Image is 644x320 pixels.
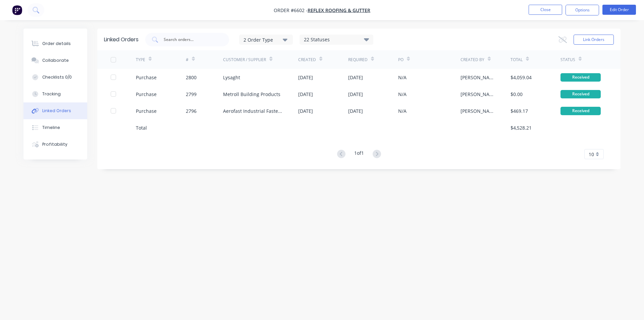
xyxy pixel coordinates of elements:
div: TYPE [136,57,145,63]
div: 2799 [186,91,197,98]
div: [PERSON_NAME] [461,107,497,115]
div: Linked Orders [104,36,139,44]
div: Collaborate [42,57,69,63]
span: 10 [589,151,594,158]
button: Timeline [23,119,87,136]
span: Order #6602 - [274,7,308,13]
div: [DATE] [348,74,363,81]
input: Search orders... [163,36,219,43]
div: $0.00 [511,91,523,98]
div: Required [348,57,368,63]
div: Received [560,107,601,115]
div: $4,059.04 [511,74,532,81]
div: Purchase [136,107,157,115]
div: 1 of 1 [354,149,364,159]
div: 22 Statuses [300,36,373,43]
div: [PERSON_NAME] [461,74,497,81]
div: [DATE] [348,107,363,115]
button: Linked Orders [23,102,87,119]
div: [PERSON_NAME] [461,91,497,98]
a: Reflex Roofing & Gutter [308,7,370,13]
div: [DATE] [348,91,363,98]
div: Profitability [42,141,67,147]
div: Received [560,90,601,98]
div: N/A [398,91,407,98]
div: # [186,57,189,63]
button: Link Orders [574,35,614,45]
div: PO [398,57,404,63]
button: Close [529,5,562,15]
button: Order details [23,35,87,52]
div: Received [560,73,601,82]
div: Total [511,57,523,63]
div: Tracking [42,91,61,97]
img: Factory [12,5,22,15]
div: Total [136,124,147,131]
div: Purchase [136,74,157,81]
button: Profitability [23,136,87,153]
button: Tracking [23,86,87,102]
div: [DATE] [298,107,313,115]
button: Options [566,5,599,15]
div: Created By [461,57,484,63]
div: $469.17 [511,107,528,115]
div: Created [298,57,316,63]
div: Status [560,57,575,63]
div: [DATE] [298,74,313,81]
div: Metroll Building Products [223,91,280,98]
div: Aerofast Industrial Fasteners [223,107,285,115]
div: 2796 [186,107,197,115]
div: 2 Order Type [244,36,288,43]
div: Lysaght [223,74,240,81]
button: 2 Order Type [239,35,293,45]
div: [DATE] [298,91,313,98]
button: Checklists 0/0 [23,69,87,86]
button: Collaborate [23,52,87,69]
button: Edit Order [602,5,636,15]
div: 2800 [186,74,197,81]
div: Purchase [136,91,157,98]
div: Timeline [42,125,60,131]
div: N/A [398,107,407,115]
div: N/A [398,74,407,81]
div: Order details [42,41,71,47]
div: Checklists 0/0 [42,74,72,80]
div: $4,528.21 [511,124,532,131]
div: Linked Orders [42,108,71,114]
div: Customer / Supplier [223,57,266,63]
